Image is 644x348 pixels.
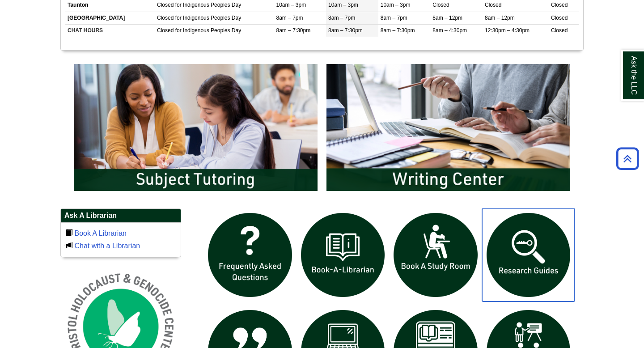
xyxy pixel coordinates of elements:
[175,15,241,21] span: for Indigenous Peoples Day
[276,15,303,21] span: 8am – 7pm
[69,59,575,199] div: slideshow
[381,27,415,34] span: 8am – 7:30pm
[551,2,568,8] span: Closed
[328,27,363,34] span: 8am – 7:30pm
[482,208,575,301] img: Research Guides icon links to research guides web page
[381,15,407,21] span: 8am – 7pm
[74,242,140,250] a: Chat with a Librarian
[74,229,127,237] a: Book A Librarian
[485,27,530,34] span: 12:30pm – 4:30pm
[65,12,155,24] td: [GEOGRAPHIC_DATA]
[276,27,310,34] span: 8am – 7:30pm
[613,153,642,165] a: Back to Top
[157,2,174,8] span: Closed
[175,27,241,34] span: for Indigenous Peoples Day
[61,209,181,223] h2: Ask A Librarian
[157,15,174,21] span: Closed
[297,208,390,301] img: Book a Librarian icon links to book a librarian web page
[551,15,568,21] span: Closed
[432,2,449,8] span: Closed
[175,2,241,8] span: for Indigenous Peoples Day
[551,27,568,34] span: Closed
[65,24,155,37] td: CHAT HOURS
[328,15,355,21] span: 8am – 7pm
[69,59,322,195] img: Subject Tutoring Information
[485,2,501,8] span: Closed
[328,2,358,8] span: 10am – 3pm
[485,15,515,21] span: 8am – 12pm
[432,15,462,21] span: 8am – 12pm
[389,208,482,301] img: book a study room icon links to book a study room web page
[381,2,411,8] span: 10am – 3pm
[203,208,297,301] img: frequently asked questions
[322,59,575,195] img: Writing Center Information
[157,27,174,34] span: Closed
[276,2,306,8] span: 10am – 3pm
[432,27,467,34] span: 8am – 4:30pm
